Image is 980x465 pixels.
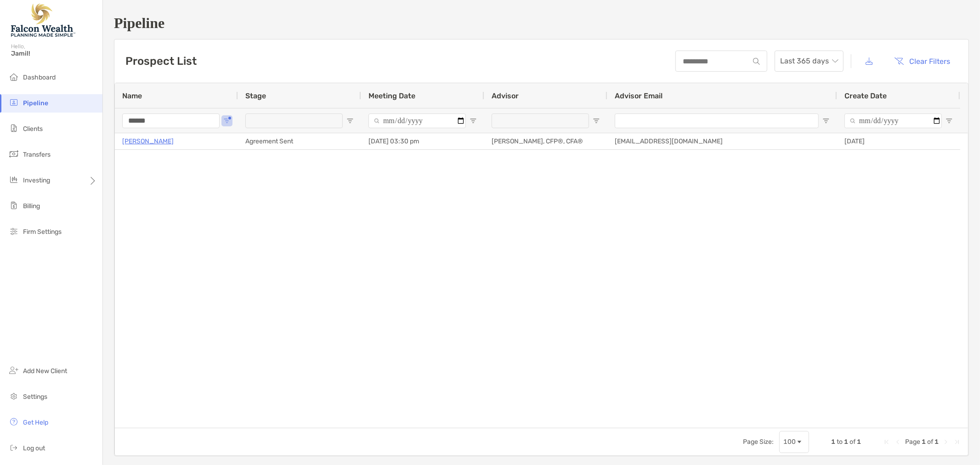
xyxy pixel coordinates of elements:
[8,442,19,453] img: logout icon
[837,133,960,149] div: [DATE]
[23,444,45,452] span: Log out
[593,117,600,125] button: Open Filter Menu
[905,438,920,446] span: Page
[935,438,939,446] span: 1
[125,55,197,68] h3: Prospect List
[780,51,838,71] span: Last 365 days
[368,91,415,100] span: Meeting Date
[484,133,607,149] div: [PERSON_NAME], CFP®, CFA®
[857,438,861,446] span: 1
[11,50,97,57] span: Jamil!
[238,133,361,149] div: Agreement Sent
[23,393,47,401] span: Settings
[822,117,830,125] button: Open Filter Menu
[23,202,40,210] span: Billing
[894,438,901,446] div: Previous Page
[844,438,848,446] span: 1
[122,136,174,147] a: [PERSON_NAME]
[953,438,961,446] div: Last Page
[23,176,50,184] span: Investing
[779,431,809,453] div: Page Size
[922,438,926,446] span: 1
[8,391,19,402] img: settings icon
[837,438,843,446] span: to
[8,416,19,427] img: get-help icon
[783,438,796,446] div: 100
[8,97,19,108] img: pipeline icon
[743,438,774,446] div: Page Size:
[942,438,950,446] div: Next Page
[883,438,890,446] div: First Page
[368,113,466,128] input: Meeting Date Filter Input
[607,133,837,149] div: [EMAIL_ADDRESS][DOMAIN_NAME]
[346,117,354,125] button: Open Filter Menu
[850,438,855,446] span: of
[844,91,887,100] span: Create Date
[361,133,484,149] div: [DATE] 03:30 pm
[23,151,51,159] span: Transfers
[223,117,231,125] button: Open Filter Menu
[888,51,957,71] button: Clear Filters
[23,419,48,426] span: Get Help
[8,123,19,134] img: clients icon
[114,15,969,32] h1: Pipeline
[122,91,142,100] span: Name
[245,91,266,100] span: Stage
[831,438,835,446] span: 1
[8,226,19,237] img: firm-settings icon
[927,438,933,446] span: of
[492,91,519,100] span: Advisor
[8,365,19,376] img: add_new_client icon
[753,58,760,65] img: input icon
[23,99,48,107] span: Pipeline
[8,148,19,159] img: transfers icon
[8,200,19,211] img: billing icon
[615,91,663,100] span: Advisor Email
[946,117,953,125] button: Open Filter Menu
[615,113,819,128] input: Advisor Email Filter Input
[23,74,56,81] span: Dashboard
[23,367,67,375] span: Add New Client
[23,125,43,133] span: Clients
[470,117,477,125] button: Open Filter Menu
[8,71,19,82] img: dashboard icon
[23,228,62,236] span: Firm Settings
[11,4,75,37] img: Falcon Wealth Planning Logo
[8,174,19,185] img: investing icon
[122,113,220,128] input: Name Filter Input
[844,113,942,128] input: Create Date Filter Input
